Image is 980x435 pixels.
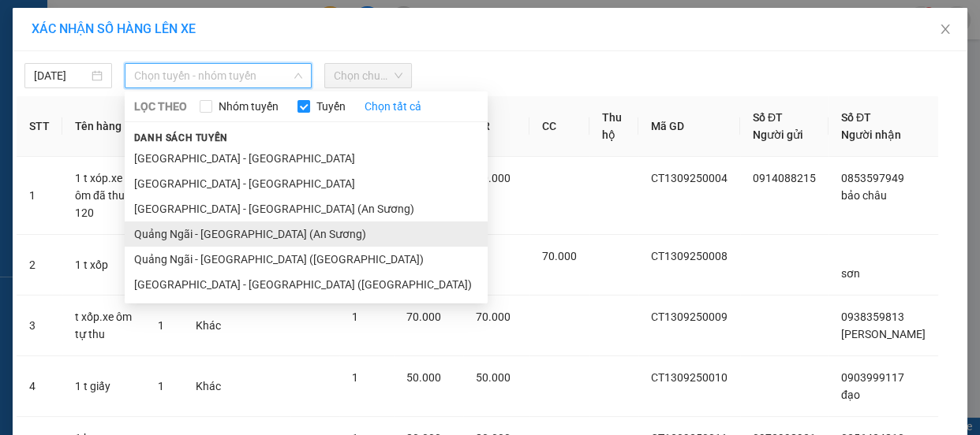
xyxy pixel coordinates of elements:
span: 50.000 [476,172,511,184]
th: Mã GD [638,96,740,157]
span: Chọn chuyến [334,64,402,87]
span: 1 [158,380,164,392]
span: 70.000 [406,310,441,323]
span: 0853597949 [841,172,904,184]
button: Close [923,8,967,52]
td: Khác [183,296,234,356]
td: 2 [17,235,62,296]
td: Khác [183,356,234,417]
span: Nhóm tuyến [212,98,285,115]
span: bảo châu [841,189,887,202]
span: 1 [158,319,164,332]
span: sơn [841,267,860,280]
span: Tuyến [310,98,352,115]
li: [GEOGRAPHIC_DATA] - [GEOGRAPHIC_DATA] [125,171,488,196]
td: 3 [17,296,62,356]
span: CT1309250004 [651,172,728,184]
th: CR [463,96,529,157]
th: CC [529,96,589,157]
li: Quảng Ngãi - [GEOGRAPHIC_DATA] (An Sương) [125,221,488,247]
span: 70.000 [542,250,577,262]
th: Thu hộ [589,96,638,157]
td: t xốp.xe ôm tự thu [62,296,145,356]
span: 0914088215 [753,172,816,184]
td: 1 [17,157,62,235]
span: close [939,23,952,35]
span: 50.000 [406,371,441,384]
a: Chọn tất cả [365,98,421,115]
span: LỌC THEO [134,98,187,115]
span: Danh sách tuyến [125,131,238,145]
span: Số ĐT [753,111,783,124]
span: Người gửi [753,128,803,141]
li: [GEOGRAPHIC_DATA] - [GEOGRAPHIC_DATA] (An Sương) [125,196,488,221]
th: STT [17,96,62,157]
span: XÁC NHẬN SỐ HÀNG LÊN XE [32,21,196,36]
span: 1 [352,371,358,384]
span: [PERSON_NAME] [841,328,926,340]
span: Chọn tuyến - nhóm tuyến [134,64,302,87]
span: down [294,71,303,80]
li: [GEOGRAPHIC_DATA] - [GEOGRAPHIC_DATA] [125,146,488,171]
span: 50.000 [476,371,511,384]
span: CT1309250009 [651,310,728,323]
th: Tên hàng [62,96,145,157]
span: CT1309250008 [651,250,728,262]
input: 13/09/2025 [34,67,88,84]
span: 0938359813 [841,310,904,323]
li: Quảng Ngãi - [GEOGRAPHIC_DATA] ([GEOGRAPHIC_DATA]) [125,247,488,272]
span: đạo [841,389,860,401]
span: 1 [352,310,358,323]
span: 0903999117 [841,371,904,384]
td: 4 [17,356,62,417]
td: 1 t xóp.xe ôm đã thu 120 [62,157,145,235]
span: CT1309250010 [651,371,728,384]
span: 70.000 [476,310,511,323]
td: 1 t xốp [62,235,145,296]
td: 1 t giấy [62,356,145,417]
li: [GEOGRAPHIC_DATA] - [GEOGRAPHIC_DATA] ([GEOGRAPHIC_DATA]) [125,272,488,297]
span: Người nhận [841,128,901,141]
span: Số ĐT [841,111,871,124]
